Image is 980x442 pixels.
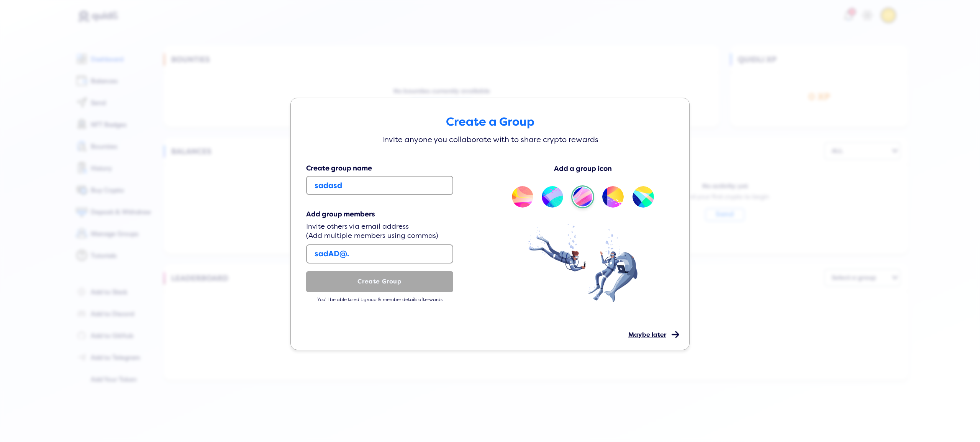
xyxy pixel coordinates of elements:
input: The Beatles [306,176,453,195]
input: john@beatles.com, paul@beatles.com... [306,244,453,264]
div: Create group name [306,164,453,172]
p: You'll be able to edit group & member details afterwards [306,297,453,303]
img: Quidli Illustration [528,224,637,302]
img: Group Avatar Option [571,185,594,208]
span: Maybe later [628,331,666,339]
img: Group Avatar Option [632,185,655,208]
div: Add a group icon [554,165,612,173]
h3: Create a Group [298,115,682,129]
button: Create Group [306,271,453,292]
img: Group Avatar Option [511,185,534,208]
h5: Invite anyone you collaborate with to share crypto rewards [375,134,605,145]
img: Group Avatar Option [541,185,564,208]
div: Invite others via email address (Add multiple members using commas) [306,222,453,241]
div: Add group members [306,210,453,218]
img: Group Avatar Option [601,185,624,208]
